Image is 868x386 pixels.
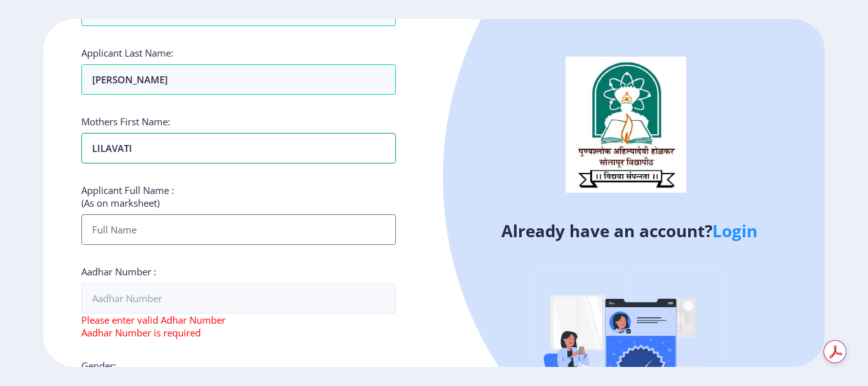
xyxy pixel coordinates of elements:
[81,64,396,95] input: Last Name
[81,46,173,59] label: Applicant Last Name:
[81,133,396,163] input: Last Name
[566,57,686,193] img: logo
[81,115,170,128] label: Mothers First Name:
[81,265,156,278] label: Aadhar Number :
[81,314,226,326] span: Please enter valid Adhar Number
[81,359,116,372] label: Gender:
[444,221,815,241] h4: Already have an account?
[81,214,396,245] input: Full Name
[81,283,396,314] input: Aadhar Number
[712,219,757,242] a: Login
[81,184,174,209] label: Applicant Full Name : (As on marksheet)
[81,326,201,339] span: Aadhar Number is required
